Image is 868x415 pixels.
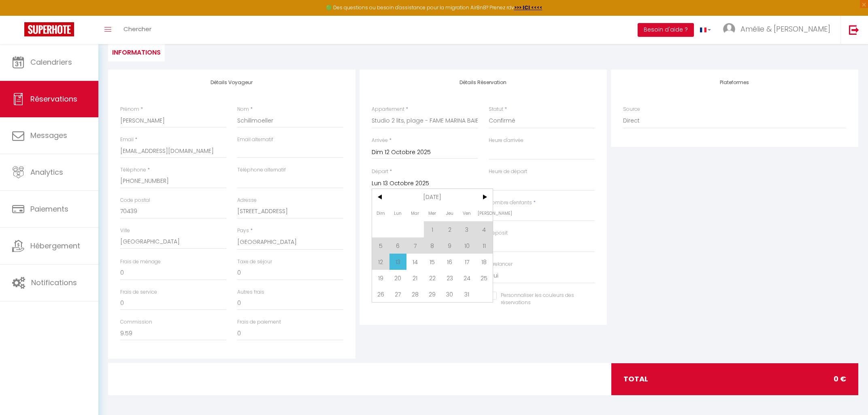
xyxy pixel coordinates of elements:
[237,227,249,235] label: Pays
[834,373,846,385] span: 0 €
[489,260,513,268] label: A relancer
[372,270,389,286] span: 19
[372,137,388,144] label: Arrivée
[237,258,272,266] label: Taxe de séjour
[120,166,146,174] label: Téléphone
[475,237,493,254] span: 11
[30,130,67,140] span: Messages
[406,286,424,302] span: 28
[623,80,846,85] h4: Plateformes
[24,22,74,36] img: Super Booking
[120,197,150,204] label: Code postal
[723,23,735,35] img: ...
[611,363,858,395] div: total
[389,237,407,254] span: 6
[458,205,476,221] span: Ven
[30,241,80,251] span: Hébergement
[31,277,77,288] span: Notifications
[237,166,286,174] label: Téléphone alternatif
[441,237,458,254] span: 9
[475,254,493,270] span: 18
[406,205,424,221] span: Mar
[458,254,476,270] span: 17
[489,199,532,207] label: Nombre d'enfants
[489,137,523,144] label: Heure d'arrivée
[441,270,458,286] span: 23
[441,221,458,237] span: 2
[389,270,407,286] span: 20
[30,167,63,177] span: Analytics
[424,237,441,254] span: 8
[424,221,441,237] span: 1
[237,106,249,113] label: Nom
[389,189,476,205] span: [DATE]
[30,94,77,104] span: Réservations
[372,286,389,302] span: 26
[372,205,389,221] span: Dim
[120,80,343,85] h4: Détails Voyageur
[120,288,157,296] label: Frais de service
[372,80,595,85] h4: Détails Réservation
[489,106,503,113] label: Statut
[120,136,134,144] label: Email
[372,106,404,113] label: Appartement
[372,237,389,254] span: 5
[123,25,151,33] span: Chercher
[372,254,389,270] span: 12
[623,106,640,113] label: Source
[717,16,840,44] a: ... Amélie & [PERSON_NAME]
[389,286,407,302] span: 27
[475,205,493,221] span: [PERSON_NAME]
[237,197,257,204] label: Adresse
[458,270,476,286] span: 24
[441,205,458,221] span: Jeu
[441,286,458,302] span: 30
[406,254,424,270] span: 14
[120,106,139,113] label: Prénom
[108,42,165,61] li: Informations
[458,237,476,254] span: 10
[475,221,493,237] span: 4
[638,23,694,37] button: Besoin d'aide ?
[237,318,281,326] label: Frais de paiement
[30,204,68,214] span: Paiements
[30,57,72,67] span: Calendriers
[120,258,161,266] label: Frais de ménage
[458,286,476,302] span: 31
[458,221,476,237] span: 3
[117,16,157,44] a: Chercher
[237,136,273,144] label: Email alternatif
[389,205,407,221] span: Lun
[406,237,424,254] span: 7
[424,205,441,221] span: Mer
[424,286,441,302] span: 29
[475,189,493,205] span: >
[475,270,493,286] span: 25
[424,254,441,270] span: 15
[441,254,458,270] span: 16
[372,189,389,205] span: <
[489,168,527,176] label: Heure de départ
[120,227,130,235] label: Ville
[389,254,407,270] span: 13
[849,25,859,35] img: logout
[372,168,388,176] label: Départ
[740,24,830,34] span: Amélie & [PERSON_NAME]
[120,318,152,326] label: Commission
[237,288,264,296] label: Autres frais
[406,270,424,286] span: 21
[514,4,542,11] a: >>> ICI <<<<
[424,270,441,286] span: 22
[489,229,508,237] label: Deposit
